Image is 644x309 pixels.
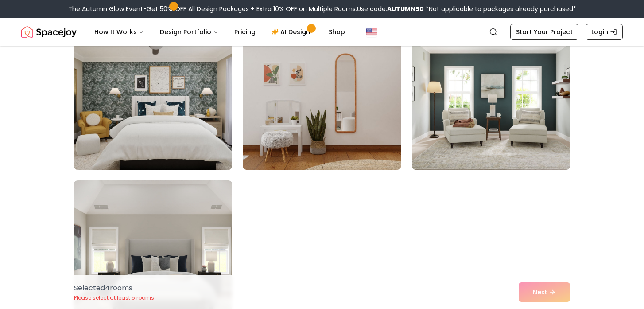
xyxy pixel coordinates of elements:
[510,24,578,40] a: Start Your Project
[586,24,623,40] a: Login
[21,18,623,46] nav: Global
[70,24,236,173] img: Room room-97
[87,23,352,41] nav: Main
[387,4,424,13] b: AUTUMN50
[366,27,377,37] img: United States
[74,283,154,293] p: Selected 4 room s
[264,23,320,41] a: AI Design
[68,4,576,13] div: The Autumn Glow Event-Get 50% OFF All Design Packages + Extra 10% OFF on Multiple Rooms.
[412,28,570,170] img: Room room-99
[243,28,401,170] img: Room room-98
[21,23,77,41] img: Spacejoy Logo
[153,23,225,41] button: Design Portfolio
[227,23,263,41] a: Pricing
[424,4,576,13] span: *Not applicable to packages already purchased*
[74,294,154,301] p: Please select at least 5 rooms
[87,23,151,41] button: How It Works
[322,23,352,41] a: Shop
[357,4,424,13] span: Use code:
[21,23,77,41] a: Spacejoy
